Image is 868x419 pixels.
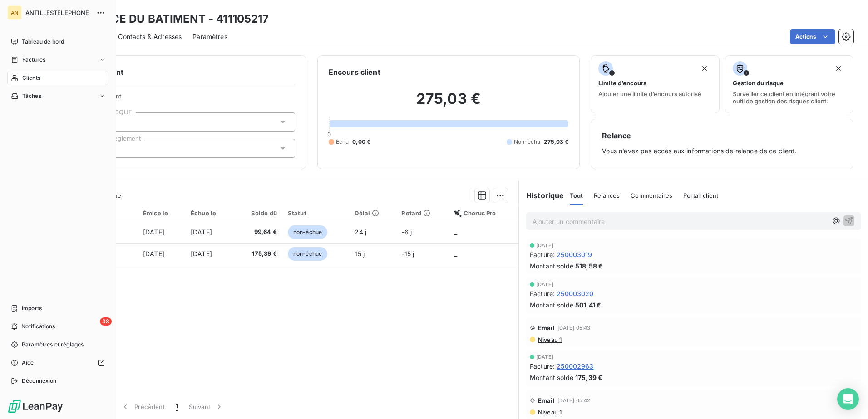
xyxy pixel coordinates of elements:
[191,209,228,217] div: Échue le
[591,55,719,113] button: Limite d’encoursAjouter une limite d’encours autorisé
[329,90,569,117] h2: 275,03 €
[538,397,555,404] span: Email
[7,399,64,414] img: Logo LeanPay
[352,138,370,146] span: 0,00 €
[329,67,380,78] h6: Encours client
[22,304,42,312] span: Imports
[176,402,178,411] span: 1
[239,209,277,217] div: Solde dû
[557,325,591,331] span: [DATE] 05:43
[557,289,593,298] span: 250003020
[336,138,349,146] span: Échu
[575,300,601,310] span: 501,41 €
[538,324,555,331] span: Email
[837,388,859,410] div: Open Intercom Messenger
[733,79,784,87] span: Gestion du risque
[519,190,564,201] h6: Historique
[22,359,34,367] span: Aide
[530,373,573,382] span: Montant soldé
[537,336,562,343] span: Niveau 1
[570,192,583,199] span: Tout
[594,192,620,199] span: Relances
[790,29,835,44] button: Actions
[454,228,457,236] span: _
[355,209,390,217] div: Délai
[355,228,366,236] span: 24 j
[575,261,603,271] span: 518,58 €
[557,361,593,371] span: 250002963
[288,209,344,217] div: Statut
[355,250,365,258] span: 15 j
[22,92,41,100] span: Tâches
[683,192,718,199] span: Portail client
[143,250,164,258] span: [DATE]
[401,209,443,217] div: Retard
[530,361,555,371] span: Facture :
[7,5,22,20] div: AN
[239,228,277,237] span: 99,64 €
[557,398,591,403] span: [DATE] 05:42
[454,209,513,217] div: Chorus Pro
[725,55,853,113] button: Gestion du risqueSurveiller ce client en intégrant votre outil de gestion des risques client.
[191,250,212,258] span: [DATE]
[25,9,91,16] span: ANTILLESTELEPHONE
[544,138,568,146] span: 275,03 €
[327,131,331,138] span: 0
[191,228,212,236] span: [DATE]
[239,249,277,258] span: 175,39 €
[514,138,540,146] span: Non-échu
[22,74,40,82] span: Clients
[22,341,84,349] span: Paramètres et réglages
[118,32,182,41] span: Contacts & Adresses
[530,300,573,310] span: Montant soldé
[100,317,112,326] span: 38
[575,373,602,382] span: 175,39 €
[598,90,701,97] span: Ajouter une limite d’encours autorisé
[537,409,562,416] span: Niveau 1
[55,67,295,78] h6: Informations client
[143,209,180,217] div: Émise le
[7,356,108,370] a: Aide
[21,322,55,331] span: Notifications
[22,377,57,385] span: Déconnexion
[73,93,295,105] span: Propriétés Client
[170,397,183,416] button: 1
[454,250,457,258] span: _
[530,250,555,259] span: Facture :
[288,247,327,261] span: non-échue
[530,261,573,271] span: Montant soldé
[536,243,553,248] span: [DATE]
[602,130,842,158] div: Vous n’avez pas accès aux informations de relance de ce client.
[115,397,170,416] button: Précédent
[22,56,45,64] span: Factures
[530,289,555,298] span: Facture :
[733,90,846,105] span: Surveiller ce client en intégrant votre outil de gestion des risques client.
[536,354,553,360] span: [DATE]
[80,11,269,27] h3: AGENCE DU BATIMENT - 411105217
[598,79,646,87] span: Limite d’encours
[557,250,592,259] span: 250003019
[401,228,412,236] span: -6 j
[602,130,842,141] h6: Relance
[401,250,414,258] span: -15 j
[143,228,164,236] span: [DATE]
[536,282,553,287] span: [DATE]
[183,397,229,416] button: Suivant
[192,32,227,41] span: Paramètres
[288,225,327,239] span: non-échue
[631,192,672,199] span: Commentaires
[22,38,64,46] span: Tableau de bord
